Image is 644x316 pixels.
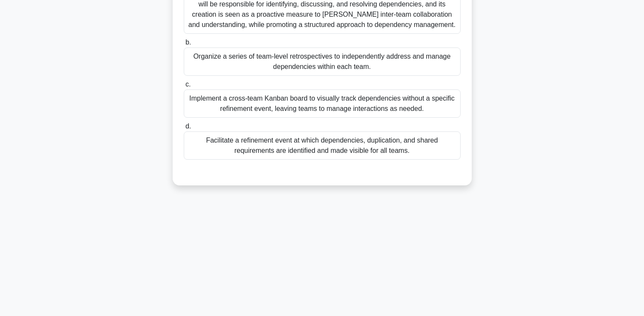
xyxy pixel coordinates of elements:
[185,39,191,46] span: b.
[184,48,461,76] div: Organize a series of team-level retrospectives to independently address and manage dependencies w...
[185,122,191,130] span: d.
[184,131,461,160] div: Facilitate a refinement event at which dependencies, duplication, and shared requirements are ide...
[185,80,191,88] span: c.
[184,89,461,118] div: Implement a cross-team Kanban board to visually track dependencies without a specific refinement ...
